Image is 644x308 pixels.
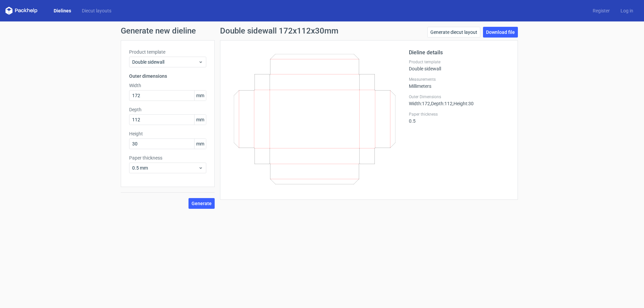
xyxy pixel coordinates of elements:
[452,101,474,106] span: , Height : 30
[76,7,117,14] a: Diecut layouts
[129,155,206,161] label: Paper thickness
[409,59,509,71] div: Double sidewall
[409,112,509,124] div: 0.5
[409,59,509,65] label: Product template
[409,77,509,82] label: Measurements
[427,27,480,38] a: Generate diecut layout
[220,27,338,35] h1: Double sidewall 172x112x30mm
[194,90,206,101] span: mm
[409,49,509,57] h2: Dieline details
[129,130,206,137] label: Height
[129,49,206,55] label: Product template
[409,112,509,117] label: Paper thickness
[129,73,206,79] h3: Outer dimensions
[129,82,206,89] label: Width
[409,101,430,106] span: Width : 172
[430,101,452,106] span: , Depth : 112
[129,106,206,113] label: Depth
[132,165,198,171] span: 0.5 mm
[615,7,639,14] a: Log in
[192,201,212,206] span: Generate
[409,77,509,89] div: Millimeters
[409,94,509,100] label: Outer Dimensions
[483,27,518,38] a: Download file
[194,115,206,125] span: mm
[121,27,523,35] h1: Generate new dieline
[189,198,215,209] button: Generate
[132,59,198,65] span: Double sidewall
[587,7,615,14] a: Register
[194,139,206,149] span: mm
[48,7,76,14] a: Dielines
